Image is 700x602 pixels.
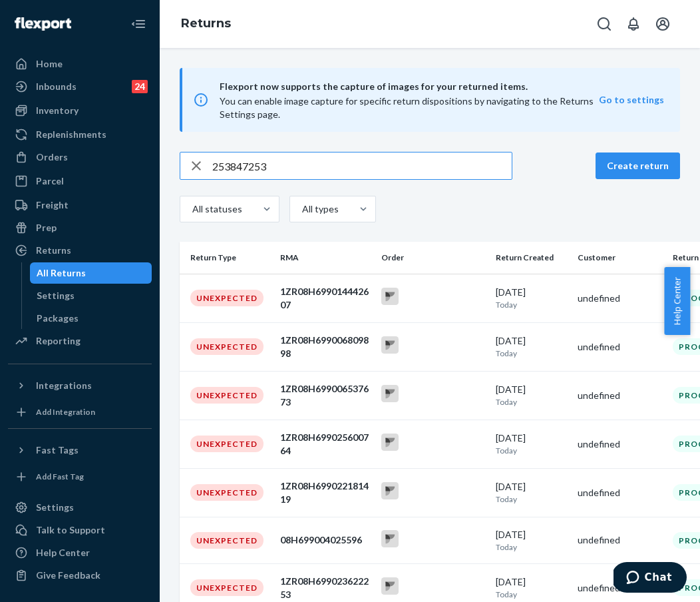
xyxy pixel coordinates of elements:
div: Unexpected [190,436,263,452]
button: Give Feedback [8,565,152,586]
div: 1ZR08H699006537673 [280,382,371,409]
th: Order [376,242,490,274]
div: 1ZR08H699022181419 [280,479,371,506]
div: [DATE] [496,575,568,600]
div: Orders [36,150,68,164]
div: Talk to Support [36,523,105,537]
button: Go to settings [599,93,664,107]
div: Fast Tags [36,444,79,457]
button: Integrations [8,375,152,396]
button: Talk to Support [8,519,152,541]
div: 24 [132,80,148,93]
div: Give Feedback [36,569,100,582]
button: Open Search Box [591,11,617,37]
div: [DATE] [496,528,568,553]
span: Flexport now supports the capture of images for your returned items. [220,79,599,95]
div: 1ZR08H699023622253 [280,575,371,601]
a: Add Integration [8,402,152,423]
div: Home [36,57,63,71]
button: Create return [596,152,680,179]
a: Freight [8,194,152,216]
div: Add Integration [36,406,95,418]
div: 08H699004025596 [280,533,371,547]
button: Open account menu [649,11,676,37]
div: Integrations [36,379,92,392]
div: [DATE] [496,334,568,359]
div: Unexpected [190,484,263,501]
div: [DATE] [496,383,568,408]
a: Prep [8,217,152,238]
th: Return Type [180,242,275,274]
p: Today [496,445,568,456]
div: undefined [578,340,662,354]
button: Fast Tags [8,440,152,461]
div: [DATE] [496,286,568,310]
p: Today [496,396,568,408]
p: Today [496,348,568,359]
th: Customer [572,242,667,274]
div: Add Fast Tag [36,471,84,482]
div: Settings [36,501,74,514]
div: Unexpected [190,290,263,306]
a: Help Center [8,542,152,563]
div: Unexpected [190,532,263,549]
div: Reporting [36,334,81,348]
a: Orders [8,147,152,168]
div: undefined [578,389,662,402]
div: Freight [36,198,69,212]
p: Today [496,589,568,600]
div: Prep [36,221,57,234]
div: All types [302,202,337,216]
a: Home [8,53,152,75]
button: Close Navigation [125,11,152,37]
a: Packages [30,308,152,329]
a: Returns [8,240,152,261]
div: [DATE] [496,432,568,456]
div: undefined [578,581,662,595]
div: undefined [578,438,662,451]
input: Search returns by rma, id, tracking number [212,152,512,179]
th: Return Created [490,242,573,274]
img: Flexport logo [15,17,71,31]
div: [DATE] [496,480,568,505]
a: Parcel [8,170,152,192]
p: Today [496,493,568,505]
div: Packages [37,312,79,325]
div: Replenishments [36,128,106,141]
div: Unexpected [190,387,263,404]
a: Inventory [8,100,152,121]
a: Settings [8,497,152,518]
th: RMA [275,242,376,274]
div: All statuses [192,202,240,216]
ol: breadcrumbs [170,5,242,43]
div: All Returns [37,266,86,280]
span: You can enable image capture for specific return dispositions by navigating to the Returns Settin... [220,95,594,120]
a: Reporting [8,330,152,352]
iframe: Opens a widget where you can chat to one of our agents [613,562,687,595]
a: All Returns [30,262,152,284]
div: Returns [36,244,71,257]
div: Inbounds [36,80,77,93]
a: Settings [30,285,152,306]
div: Help Center [36,546,90,559]
a: Returns [181,16,231,31]
a: Replenishments [8,124,152,145]
div: Settings [37,289,75,302]
div: Unexpected [190,338,263,355]
a: Inbounds24 [8,76,152,97]
p: Today [496,299,568,310]
button: Help Center [664,267,690,335]
div: undefined [578,533,662,547]
div: Unexpected [190,579,263,596]
a: Add Fast Tag [8,466,152,487]
div: undefined [578,292,662,305]
div: undefined [578,486,662,499]
button: Open notifications [620,11,647,37]
div: 1ZR08H699014442607 [280,285,371,312]
div: 1ZR08H699025600764 [280,431,371,457]
div: Inventory [36,104,79,117]
div: 1ZR08H699006809898 [280,334,371,360]
p: Today [496,541,568,553]
div: Parcel [36,174,64,188]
